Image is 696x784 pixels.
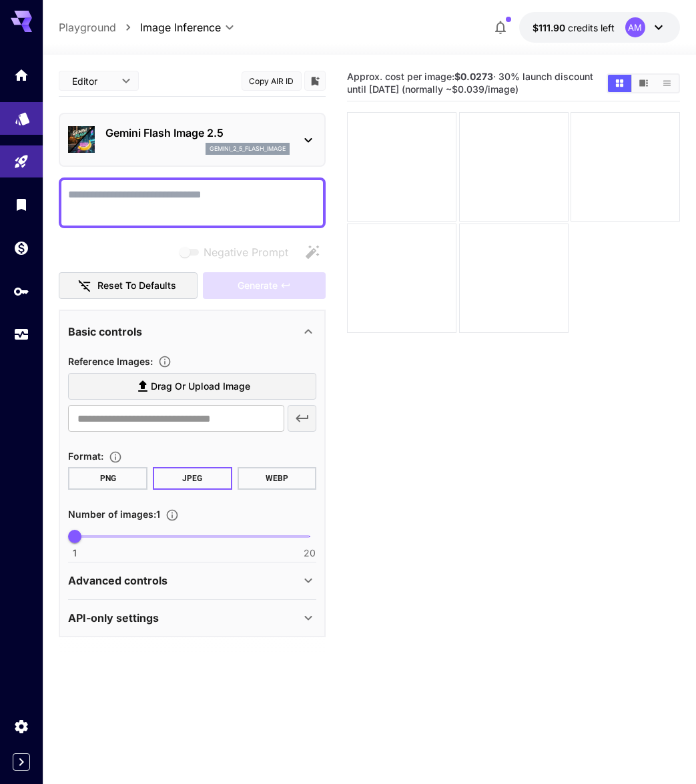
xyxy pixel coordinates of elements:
[533,21,615,35] div: $111.8953
[13,718,29,735] div: Settings
[177,244,299,260] span: Negative prompts are not compatible with the selected model.
[68,564,316,597] div: Advanced controls
[347,71,593,95] span: Approx. cost per image: · 30% launch discount until [DATE] (normally ~$0.039/image)
[68,572,167,589] p: Advanced controls
[519,12,680,43] button: $111.8953AM
[68,602,316,634] div: API-only settings
[68,316,316,348] div: Basic controls
[68,356,153,367] span: Reference Images :
[151,378,250,395] span: Drag or upload image
[655,75,679,92] button: Show images in list view
[13,240,29,256] div: Wallet
[15,106,31,123] div: Models
[13,326,29,343] div: Usage
[13,149,29,166] div: Playground
[73,546,77,560] span: 1
[59,19,140,35] nav: breadcrumb
[68,610,159,626] p: API-only settings
[13,753,30,771] button: Expand sidebar
[153,355,177,368] button: Upload a reference image to guide the result. This is needed for Image-to-Image or Inpainting. Su...
[105,125,290,141] p: Gemini Flash Image 2.5
[68,324,142,340] p: Basic controls
[632,75,655,92] button: Show images in video view
[608,75,631,92] button: Show images in grid view
[103,450,127,464] button: Choose the file format for the output image.
[140,19,221,35] span: Image Inference
[242,71,302,91] button: Copy AIR ID
[533,22,568,33] span: $111.90
[204,244,288,260] span: Negative Prompt
[72,74,113,88] span: Editor
[59,19,116,35] a: Playground
[607,73,680,93] div: Show images in grid viewShow images in video viewShow images in list view
[304,546,316,560] span: 20
[309,73,321,89] button: Add to library
[68,508,160,520] span: Number of images : 1
[160,508,184,522] button: Specify how many images to generate in a single request. Each image generation will be charged se...
[68,467,147,490] button: PNG
[59,272,198,300] button: Reset to defaults
[13,67,29,83] div: Home
[210,144,286,153] p: gemini_2_5_flash_image
[68,373,316,400] label: Drag or upload image
[625,17,645,37] div: AM
[238,467,317,490] button: WEBP
[568,22,615,33] span: credits left
[13,196,29,213] div: Library
[68,119,316,160] div: Gemini Flash Image 2.5gemini_2_5_flash_image
[153,467,232,490] button: JPEG
[454,71,493,82] b: $0.0273
[68,450,103,462] span: Format :
[13,283,29,300] div: API Keys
